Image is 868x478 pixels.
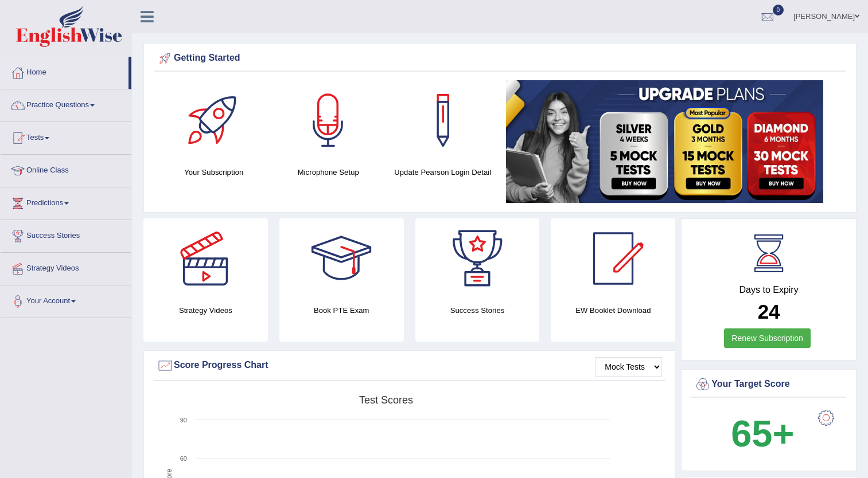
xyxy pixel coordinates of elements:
a: Practice Questions [1,89,131,118]
div: Score Progress Chart [157,357,662,374]
a: Success Stories [1,220,131,249]
div: Getting Started [157,50,843,67]
a: Predictions [1,187,131,216]
tspan: Test scores [359,394,413,406]
h4: Microphone Setup [277,166,380,178]
a: Online Class [1,155,131,183]
h4: Days to Expiry [694,285,843,295]
h4: Strategy Videos [143,304,268,316]
b: 24 [758,300,780,323]
text: 60 [180,455,187,462]
a: Home [1,57,129,85]
b: 65+ [731,413,794,455]
a: Renew Subscription [724,328,811,348]
h4: Success Stories [415,304,540,316]
img: small5.jpg [506,80,823,203]
text: 90 [180,417,187,424]
a: Your Account [1,285,131,314]
div: Your Target Score [694,376,843,393]
a: Tests [1,122,131,151]
h4: Update Pearson Login Detail [391,166,495,178]
a: Strategy Videos [1,253,131,281]
h4: EW Booklet Download [551,304,675,316]
h4: Your Subscription [162,166,266,178]
span: 0 [773,5,784,15]
h4: Book PTE Exam [279,304,404,316]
